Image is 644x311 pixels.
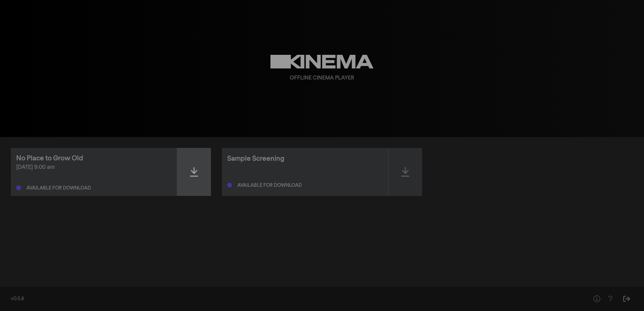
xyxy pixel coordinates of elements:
div: Offline Cinema Player [290,74,354,82]
div: Available for download [237,183,302,188]
button: Help [603,292,617,306]
div: v0.5.8 [11,295,576,303]
div: Available for download [26,186,91,191]
button: Help [590,292,603,306]
button: Sign Out [620,292,633,306]
div: Sample Screening [227,154,284,164]
div: No Place to Grow Old [16,153,83,163]
div: [DATE] 9:00 am [16,163,171,172]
